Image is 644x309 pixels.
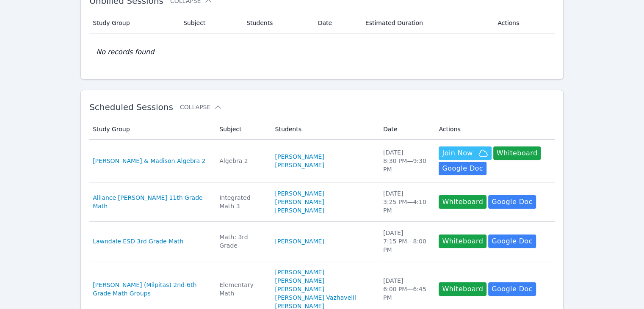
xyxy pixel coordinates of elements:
[93,281,209,298] a: [PERSON_NAME] (Milpitas) 2nd-6th Grade Math Groups
[275,276,324,285] a: [PERSON_NAME]
[275,198,324,206] a: [PERSON_NAME]
[275,152,324,161] a: [PERSON_NAME]
[439,235,486,248] button: Whiteboard
[360,13,492,33] th: Estimated Duration
[219,193,265,210] div: Integrated Math 3
[488,282,536,296] a: Google Doc
[383,189,429,215] div: [DATE] 3:25 PM — 4:10 PM
[378,119,434,140] th: Date
[89,33,555,71] td: No records found
[275,206,324,215] a: [PERSON_NAME]
[219,281,265,298] div: Elementary Math
[89,182,555,222] tr: Alliance [PERSON_NAME] 11th Grade MathIntegrated Math 3[PERSON_NAME][PERSON_NAME][PERSON_NAME][DA...
[89,140,555,182] tr: [PERSON_NAME] & Madison Algebra 2Algebra 2[PERSON_NAME][PERSON_NAME][DATE]8:30 PM—9:30 PMJoin Now...
[492,13,555,33] th: Actions
[313,13,360,33] th: Date
[178,13,241,33] th: Subject
[219,233,265,250] div: Math: 3rd Grade
[93,157,205,165] a: [PERSON_NAME] & Madison Algebra 2
[439,282,486,296] button: Whiteboard
[89,222,555,261] tr: Lawndale ESD 3rd Grade MathMath: 3rd Grade[PERSON_NAME][DATE]7:15 PM—8:00 PMWhiteboardGoogle Doc
[93,237,183,246] a: Lawndale ESD 3rd Grade Math
[439,162,486,175] a: Google Doc
[89,102,173,112] span: Scheduled Sessions
[488,235,536,248] a: Google Doc
[219,157,265,165] div: Algebra 2
[275,268,324,276] a: [PERSON_NAME]
[180,103,222,111] button: Collapse
[214,119,270,140] th: Subject
[439,146,491,160] button: Join Now
[275,237,324,246] a: [PERSON_NAME]
[383,276,429,302] div: [DATE] 6:00 PM — 6:45 PM
[383,229,429,254] div: [DATE] 7:15 PM — 8:00 PM
[270,119,378,140] th: Students
[442,148,473,158] span: Join Now
[493,146,541,160] button: Whiteboard
[93,193,209,210] a: Alliance [PERSON_NAME] 11th Grade Math
[434,119,554,140] th: Actions
[275,161,324,169] a: [PERSON_NAME]
[89,13,178,33] th: Study Group
[275,285,373,302] a: [PERSON_NAME] [PERSON_NAME] Vazhavelil
[275,189,324,198] a: [PERSON_NAME]
[439,195,486,209] button: Whiteboard
[89,119,214,140] th: Study Group
[488,195,536,209] a: Google Doc
[383,148,429,174] div: [DATE] 8:30 PM — 9:30 PM
[241,13,313,33] th: Students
